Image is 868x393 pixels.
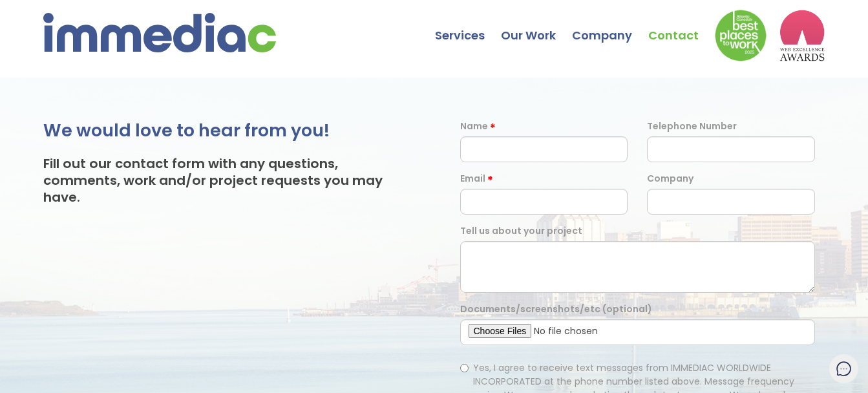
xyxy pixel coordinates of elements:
h2: We would love to hear from you! [43,120,408,142]
label: Tell us about your project [460,224,582,238]
input: Yes, I agree to receive text messages from IMMEDIAC WORLDWIDE INCORPORATED at the phone number li... [460,364,469,372]
img: immediac [43,13,276,52]
label: Documents/screenshots/etc (optional) [460,303,652,316]
a: Services [435,3,501,48]
img: logo2_wea_nobg.webp [779,10,825,61]
label: Email [460,172,485,186]
img: Down [715,10,767,61]
label: Name [460,120,488,133]
a: Contact [648,3,715,48]
label: Telephone Number [647,120,737,133]
a: Company [572,3,648,48]
a: Our Work [501,3,572,48]
label: Company [647,172,693,186]
h3: Fill out our contact form with any questions, comments, work and/or project requests you may have. [43,155,408,206]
